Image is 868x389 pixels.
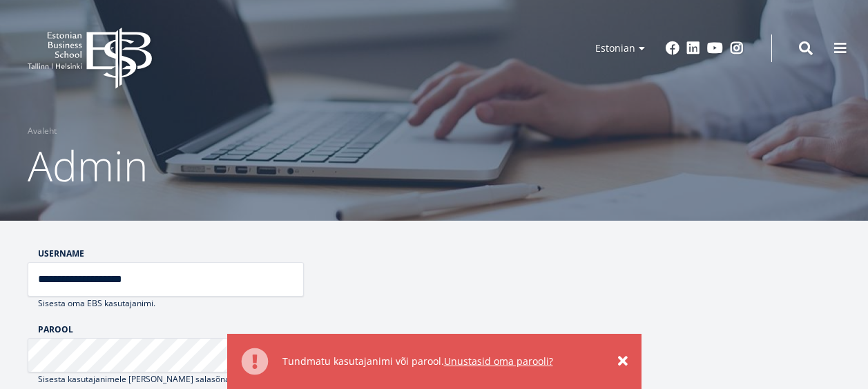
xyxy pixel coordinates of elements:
a: Linkedin [686,41,700,55]
a: Unustasid oma parooli? [444,355,553,368]
a: Instagram [730,41,744,55]
div: Veateade [227,334,642,389]
div: Sisesta kasutajanimele [PERSON_NAME] salasõna. [28,372,304,386]
a: Youtube [707,41,723,55]
label: Username [38,248,304,259]
a: Facebook [666,41,679,55]
a: Avaleht [28,124,57,138]
a: × [618,355,628,368]
label: Parool [38,324,304,335]
h1: Admin [28,138,840,193]
div: Sisesta oma EBS kasutajanimi. [28,297,304,310]
div: Tundmatu kasutajanimi või parool. [282,355,604,368]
